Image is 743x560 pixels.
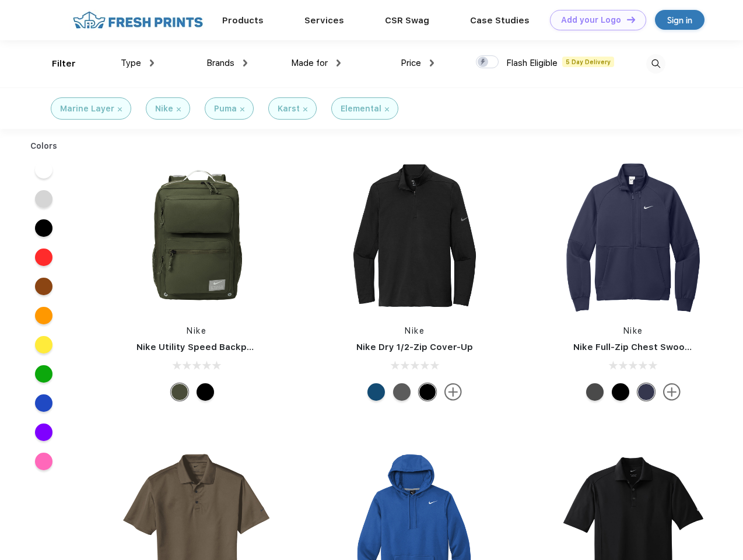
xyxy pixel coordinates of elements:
div: Colors [22,140,66,152]
a: Nike [405,326,425,335]
div: Sign in [667,13,692,27]
span: Brands [206,58,234,68]
a: Nike Utility Speed Backpack [136,342,262,352]
div: Nike [155,103,173,115]
div: Add your Logo [561,15,621,25]
a: Nike Full-Zip Chest Swoosh Jacket [573,342,728,352]
img: dropdown.png [430,60,434,66]
img: filter_cancel.svg [303,107,307,111]
img: func=resize&h=266 [337,158,492,313]
div: Black [419,383,436,401]
div: Elemental [341,103,381,115]
a: Nike Dry 1/2-Zip Cover-Up [356,342,473,352]
img: dropdown.png [150,60,154,66]
div: Filter [52,57,76,71]
img: DT [627,16,635,23]
img: filter_cancel.svg [177,107,181,111]
img: filter_cancel.svg [240,107,244,111]
div: Karst [278,103,300,115]
img: filter_cancel.svg [118,107,122,111]
div: Puma [214,103,237,115]
span: Price [401,58,421,68]
div: Cargo Khaki [171,383,188,401]
a: Nike [187,326,206,335]
span: Flash Eligible [506,58,558,68]
span: Made for [291,58,328,68]
a: Products [222,15,264,26]
a: CSR Swag [385,15,429,26]
img: filter_cancel.svg [385,107,389,111]
img: more.svg [444,383,462,401]
img: dropdown.png [243,60,247,66]
a: Services [304,15,344,26]
div: Midnight Navy [637,383,655,401]
a: Sign in [655,10,705,30]
div: Anthracite [586,383,604,401]
img: fo%20logo%202.webp [69,10,206,30]
span: 5 Day Delivery [562,57,614,67]
div: Black [197,383,214,401]
div: Marine Layer [60,103,114,115]
div: Gym Blue [367,383,385,401]
img: desktop_search.svg [646,54,665,73]
img: dropdown.png [337,60,341,66]
img: func=resize&h=266 [556,158,711,313]
img: more.svg [663,383,681,401]
div: Black [612,383,629,401]
img: func=resize&h=266 [119,158,274,313]
span: Type [121,58,141,68]
a: Nike [623,326,643,335]
div: Black Heather [393,383,411,401]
